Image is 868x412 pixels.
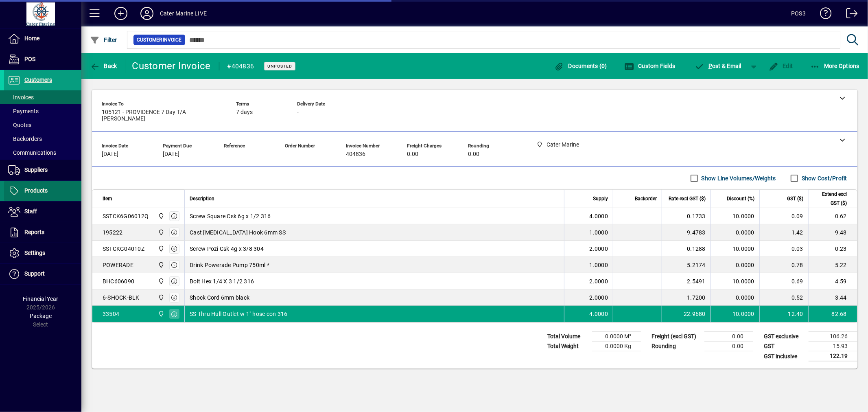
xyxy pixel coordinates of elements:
div: 1.7200 [667,294,706,302]
span: 1.0000 [590,228,608,237]
span: - [297,109,299,116]
td: 4.59 [808,273,857,289]
td: 1.42 [759,224,808,241]
span: 4.0000 [590,310,608,318]
span: SS Thru Hull Outlet w 1" hose con 316 [190,310,287,318]
div: 2.5491 [667,277,706,285]
td: 0.0000 M³ [592,332,641,342]
td: 3.44 [808,289,857,306]
td: Total Weight [543,342,592,351]
td: 10.0000 [711,273,759,289]
div: POS3 [791,7,806,20]
td: 0.0000 [711,257,759,273]
td: 0.0000 [711,224,759,241]
div: SSTCKG04010Z [103,245,144,253]
span: Filter [90,37,117,43]
span: P [708,63,712,69]
span: 404836 [346,151,365,158]
td: 12.40 [759,306,808,322]
span: 2.0000 [590,294,608,302]
a: Invoices [4,90,81,104]
span: Staff [24,208,37,215]
td: 0.23 [808,241,857,257]
span: Cater Marine [156,261,165,270]
button: Custom Fields [622,59,678,73]
td: 10.0000 [711,306,759,322]
td: GST exclusive [760,332,809,342]
div: BHC606090 [103,277,134,285]
span: Reports [24,229,44,235]
td: Total Volume [543,332,592,342]
td: 10.0000 [711,241,759,257]
app-page-header-button: Back [81,59,126,73]
div: #404836 [227,60,254,73]
a: Reports [4,222,81,243]
span: Backorders [8,136,42,142]
button: Post & Email [691,59,746,73]
td: 0.62 [808,208,857,224]
span: - [224,151,225,158]
a: Quotes [4,118,81,132]
div: 22.9680 [667,310,706,318]
span: Invoices [8,94,34,101]
td: GST [760,342,809,351]
span: Item [103,194,112,203]
span: Products [24,187,48,194]
a: Products [4,181,81,201]
span: Cater Marine [156,212,165,221]
div: 0.1733 [667,212,706,220]
span: Edit [769,63,793,69]
span: Discount (%) [727,194,754,203]
td: GST inclusive [760,351,809,362]
td: 0.69 [759,273,808,289]
span: Home [24,35,39,42]
td: 82.68 [808,306,857,322]
span: Drink Powerade Pump 750ml * [190,261,269,269]
a: Communications [4,146,81,160]
span: Cater Marine [156,277,165,286]
a: Staff [4,202,81,222]
td: 0.00 [704,332,753,342]
div: 33504 [103,310,119,318]
span: GST ($) [787,194,803,203]
span: Package [30,313,52,319]
span: Customers [24,77,52,83]
td: 0.03 [759,241,808,257]
div: 6-SHOCK-BLK [103,294,140,302]
span: - [285,151,286,158]
a: Support [4,264,81,284]
td: 0.78 [759,257,808,273]
div: POWERADE [103,261,133,269]
div: 0.1288 [667,245,706,253]
button: Profile [134,6,160,21]
span: Cater Marine [156,228,165,237]
span: [DATE] [102,151,118,158]
span: Rate excl GST ($) [669,194,706,203]
a: Settings [4,243,81,263]
span: Documents (0) [554,63,607,69]
td: 9.48 [808,224,857,241]
a: Home [4,28,81,49]
span: Suppliers [24,167,48,173]
span: Settings [24,250,45,256]
td: 106.26 [809,332,857,342]
td: 0.0000 Kg [592,342,641,351]
a: Payments [4,104,81,118]
td: Rounding [647,342,704,351]
span: 0.00 [407,151,418,158]
span: 1.0000 [590,261,608,269]
td: 10.0000 [711,208,759,224]
span: Cast [MEDICAL_DATA] Hook 6mm SS [190,228,286,237]
span: Custom Fields [624,63,676,69]
span: POS [24,56,35,62]
span: More Options [810,63,860,69]
span: Backorder [635,194,657,203]
label: Show Cost/Profit [800,174,847,182]
span: ost & Email [695,63,742,69]
a: Knowledge Base [814,2,832,28]
td: 0.52 [759,289,808,306]
td: 0.00 [704,342,753,351]
span: Support [24,270,45,277]
a: Suppliers [4,160,81,180]
td: 0.09 [759,208,808,224]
